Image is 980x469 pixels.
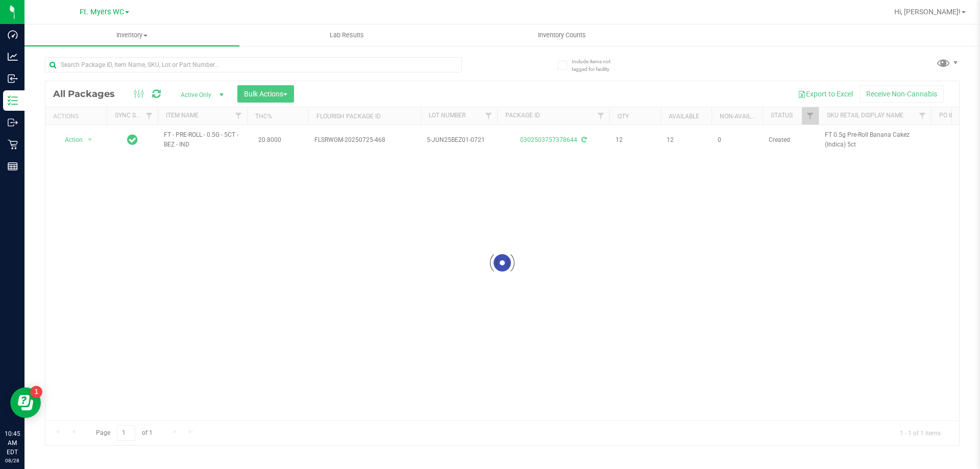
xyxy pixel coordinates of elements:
[8,139,18,150] inline-svg: Retail
[454,24,669,46] a: Inventory Counts
[30,386,42,398] iframe: Resource center unread badge
[5,429,20,457] p: 10:45 AM EDT
[572,58,623,73] span: Include items not tagged for facility
[8,52,18,62] inline-svg: Analytics
[524,31,600,40] span: Inventory Counts
[80,8,124,16] span: Ft. Myers WC
[24,24,239,46] a: Inventory
[5,457,20,464] p: 08/28
[8,95,18,106] inline-svg: Inventory
[24,31,239,40] span: Inventory
[894,8,961,16] span: Hi, [PERSON_NAME]!
[8,73,18,84] inline-svg: Inbound
[10,387,41,418] iframe: Resource center
[8,30,18,40] inline-svg: Dashboard
[316,31,378,40] span: Lab Results
[8,117,18,128] inline-svg: Outbound
[45,57,462,72] input: Search Package ID, Item Name, SKU, Lot or Part Number...
[239,24,454,46] a: Lab Results
[8,161,18,171] inline-svg: Reports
